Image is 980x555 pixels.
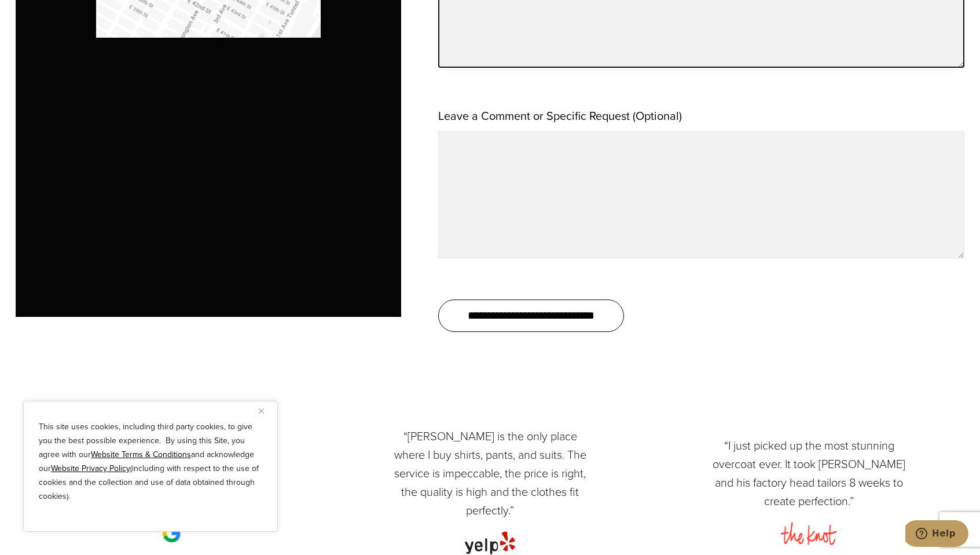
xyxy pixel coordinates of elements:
[465,520,516,554] img: yelp
[438,105,682,126] label: Leave a Comment or Specific Request (Optional)
[39,420,262,503] p: This site uses cookies, including third party cookies, to give you the best possible experience. ...
[708,436,911,510] p: “I just picked up the most stunning overcoat ever. It took [PERSON_NAME] and his factory head tai...
[781,510,837,545] img: the knot
[51,462,130,474] a: Website Privacy Policy
[259,404,273,418] button: Close
[91,448,191,461] a: Website Terms & Conditions
[259,408,264,414] img: Close
[389,427,592,520] p: “[PERSON_NAME] is the only place where I buy shirts, pants, and suits. The service is impeccable,...
[905,520,968,549] iframe: Opens a widget where you can chat to one of our agents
